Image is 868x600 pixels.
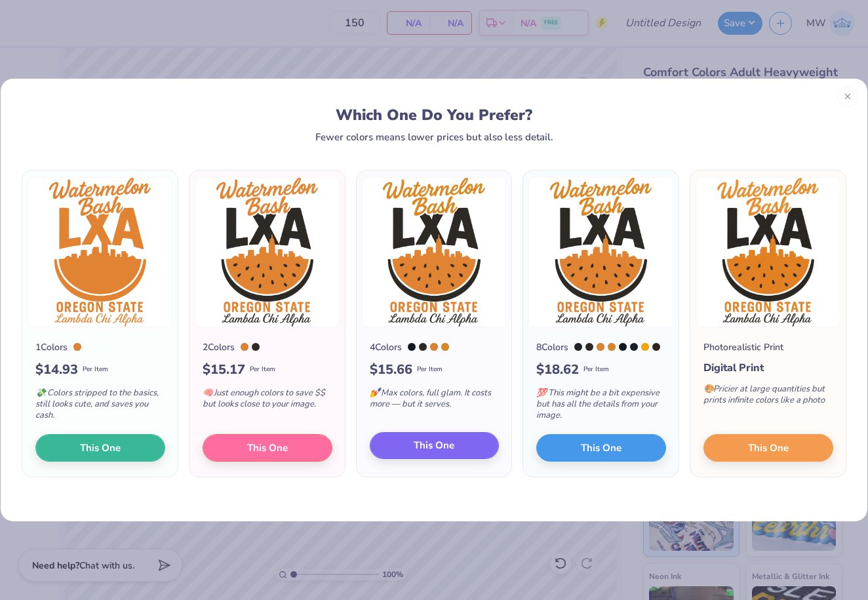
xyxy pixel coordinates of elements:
[250,365,275,374] span: Per Item
[35,360,78,380] span: $ 14.93
[585,343,593,351] div: Black C
[703,383,714,395] span: 🎨
[536,340,568,354] div: 8 Colors
[528,177,673,327] img: 8 color option
[408,343,416,351] div: Black 6 C
[80,440,121,455] span: This One
[441,343,449,351] div: 7569 C
[370,387,380,399] span: 💅
[370,360,412,380] span: $ 15.66
[83,365,108,374] span: Per Item
[619,343,627,351] div: Black 6 C
[203,434,332,462] button: This One
[419,343,427,351] div: Black C
[703,376,833,419] div: Pricier at large quantities but prints infinite colors like a photo
[703,360,833,376] div: Digital Print
[417,365,443,374] span: Per Item
[37,106,832,124] div: Which One Do You Prefer?
[748,440,789,455] span: This One
[630,343,638,351] div: 532 C
[203,360,245,380] span: $ 15.17
[536,380,666,434] div: This might be a bit expensive but has all the details from your image.
[203,380,332,423] div: Just enough colors to save $$ but looks close to your image.
[370,380,500,423] div: Max colors, full glam. It costs more — but it serves.
[536,434,666,462] button: This One
[608,343,616,351] div: 7569 C
[703,340,783,354] div: Photorealistic Print
[430,343,438,351] div: 7413 C
[73,343,81,351] div: 7413 C
[203,340,235,354] div: 2 Colors
[536,387,547,399] span: 💯
[370,432,500,460] button: This One
[696,177,840,327] img: Photorealistic preview
[247,440,288,455] span: This One
[414,438,454,453] span: This One
[35,434,165,462] button: This One
[252,343,260,351] div: Black C
[241,343,248,351] div: 7413 C
[583,365,609,374] span: Per Item
[370,340,402,354] div: 4 Colors
[652,343,660,351] div: Black 4 C
[581,440,621,455] span: This One
[195,177,340,327] img: 2 color option
[641,343,649,351] div: 130 C
[574,343,582,351] div: Neutral Black C
[35,380,165,434] div: Colors stripped to the basics, still looks cute, and saves you cash.
[315,132,553,142] div: Fewer colors means lower prices but also less detail.
[703,434,833,462] button: This One
[35,340,68,354] div: 1 Colors
[536,360,579,380] span: $ 18.62
[28,177,172,327] img: 1 color option
[203,387,213,399] span: 🧠
[362,177,507,327] img: 4 color option
[35,387,46,399] span: 💸
[597,343,604,351] div: 7413 C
